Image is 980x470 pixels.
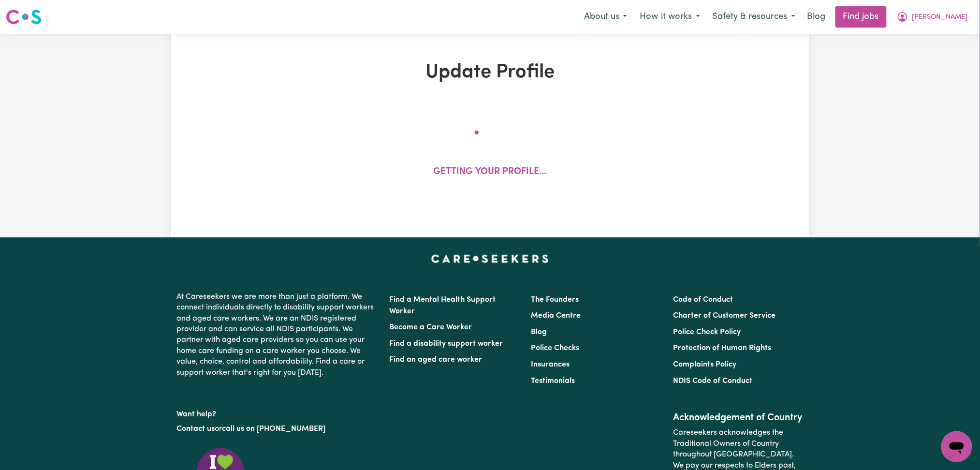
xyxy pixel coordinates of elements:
img: Careseekers logo [6,8,42,26]
p: Getting your profile... [434,165,547,179]
a: Find a disability support worker [390,340,503,348]
a: Police Checks [531,344,580,352]
span: [PERSON_NAME] [912,12,968,23]
a: Charter of Customer Service [673,312,775,320]
a: Police Check Policy [673,328,741,336]
iframe: Button to launch messaging window [941,431,972,462]
a: call us on [PHONE_NUMBER] [222,425,326,433]
a: Find jobs [835,6,887,28]
p: Want help? [177,405,378,420]
a: Blog [531,328,547,336]
a: Complaints Policy [673,361,736,368]
a: Contact us [177,425,215,433]
a: Careseekers home page [431,255,549,263]
p: or [177,420,378,438]
button: Safety & resources [706,7,802,27]
p: At Careseekers we are more than just a platform. We connect individuals directly to disability su... [177,288,378,382]
a: NDIS Code of Conduct [673,377,752,385]
a: Protection of Human Rights [673,344,771,352]
a: Find an aged care worker [390,356,483,364]
h1: Update Profile [283,61,697,84]
a: Become a Care Worker [390,323,472,331]
a: Careseekers logo [6,6,42,28]
button: How it works [633,7,706,27]
a: Insurances [531,361,570,368]
button: My Account [891,7,974,27]
a: Code of Conduct [673,296,733,304]
a: Media Centre [531,312,581,320]
a: The Founders [531,296,579,304]
a: Find a Mental Health Support Worker [390,296,496,315]
button: About us [578,7,633,27]
a: Blog [802,6,832,28]
a: Testimonials [531,377,575,385]
h2: Acknowledgement of Country [673,412,803,424]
